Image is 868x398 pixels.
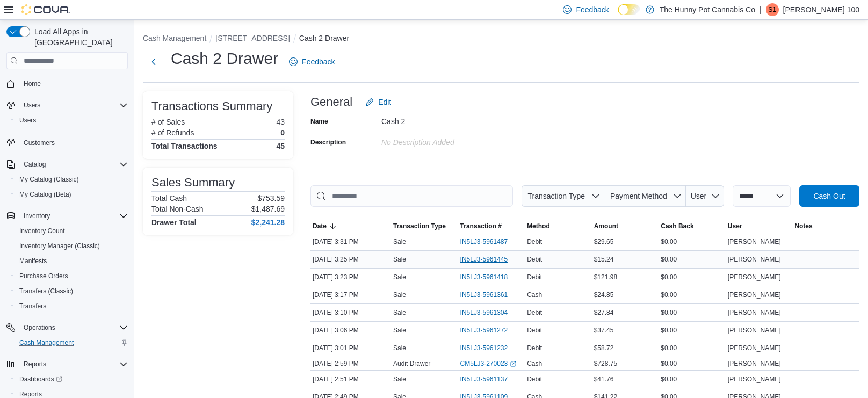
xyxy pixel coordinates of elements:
[766,3,779,16] div: Sarah 100
[19,209,128,222] span: Inventory
[527,273,542,281] span: Debit
[151,194,187,202] h6: Total Cash
[660,3,755,16] p: The Hunny Pot Cannabis Co
[15,188,128,201] span: My Catalog (Beta)
[594,273,617,281] span: $121.98
[460,344,508,352] span: IN5LJ3-5961232
[143,51,164,73] button: Next
[15,373,128,386] span: Dashboards
[19,358,128,371] span: Reports
[594,237,614,246] span: $29.65
[11,223,132,238] button: Inventory Count
[19,272,68,280] span: Purchase Orders
[276,118,285,126] p: 43
[15,270,128,283] span: Purchase Orders
[276,142,285,150] h4: 45
[11,172,132,187] button: My Catalog (Classic)
[19,242,100,250] span: Inventory Manager (Classic)
[604,185,686,207] button: Payment Method
[19,358,50,371] button: Reports
[792,220,859,233] button: Notes
[592,220,659,233] button: Amount
[460,291,508,299] span: IN5LJ3-5961361
[610,192,667,200] span: Payment Method
[11,254,132,269] button: Manifests
[2,98,132,113] button: Users
[11,187,132,202] button: My Catalog (Beta)
[759,3,762,16] p: |
[460,359,517,368] a: CM5LJ3-270023External link
[24,212,50,220] span: Inventory
[15,336,78,349] a: Cash Management
[594,308,614,317] span: $27.84
[19,77,45,90] a: Home
[659,288,726,301] div: $0.00
[15,240,104,252] a: Inventory Manager (Classic)
[19,190,71,199] span: My Catalog (Beta)
[458,220,525,233] button: Transaction #
[527,359,542,368] span: Cash
[594,375,614,383] span: $41.76
[783,3,859,16] p: [PERSON_NAME] 100
[285,51,339,73] a: Feedback
[15,173,128,186] span: My Catalog (Classic)
[215,34,290,42] button: [STREET_ADDRESS]
[393,255,406,264] p: Sale
[460,375,508,383] span: IN5LJ3-5961137
[2,76,132,91] button: Home
[659,324,726,337] div: $0.00
[659,373,726,386] div: $0.00
[728,326,781,335] span: [PERSON_NAME]
[11,238,132,254] button: Inventory Manager (Classic)
[728,359,781,368] span: [PERSON_NAME]
[257,194,285,202] p: $753.59
[527,344,542,352] span: Debit
[618,4,640,16] input: Dark Mode
[728,344,781,352] span: [PERSON_NAME]
[2,134,132,150] button: Customers
[460,373,519,386] button: IN5LJ3-5961137
[594,255,614,264] span: $15.24
[19,257,47,265] span: Manifests
[15,225,69,237] a: Inventory Count
[361,91,395,113] button: Edit
[799,185,859,207] button: Cash Out
[310,306,391,319] div: [DATE] 3:10 PM
[393,222,446,230] span: Transaction Type
[460,237,508,246] span: IN5LJ3-5961487
[310,96,352,108] h3: General
[659,220,726,233] button: Cash Back
[594,344,614,352] span: $58.72
[19,158,50,171] button: Catalog
[15,114,40,127] a: Users
[21,4,70,15] img: Cova
[171,48,278,69] h1: Cash 2 Drawer
[15,373,67,386] a: Dashboards
[2,157,132,172] button: Catalog
[460,342,519,354] button: IN5LJ3-5961232
[527,326,542,335] span: Debit
[15,173,83,186] a: My Catalog (Classic)
[594,359,617,368] span: $728.75
[11,113,132,128] button: Users
[659,235,726,248] div: $0.00
[251,205,285,213] p: $1,487.69
[460,222,502,230] span: Transaction #
[522,185,604,207] button: Transaction Type
[151,176,235,189] h3: Sales Summary
[19,116,36,125] span: Users
[381,134,525,147] div: No Description added
[659,271,726,284] div: $0.00
[15,114,128,127] span: Users
[11,372,132,387] a: Dashboards
[19,77,128,90] span: Home
[151,100,272,113] h3: Transactions Summary
[728,273,781,281] span: [PERSON_NAME]
[15,225,128,237] span: Inventory Count
[594,326,614,335] span: $37.45
[24,360,46,368] span: Reports
[393,326,406,335] p: Sale
[527,237,542,246] span: Debit
[19,321,60,334] button: Operations
[310,357,391,370] div: [DATE] 2:59 PM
